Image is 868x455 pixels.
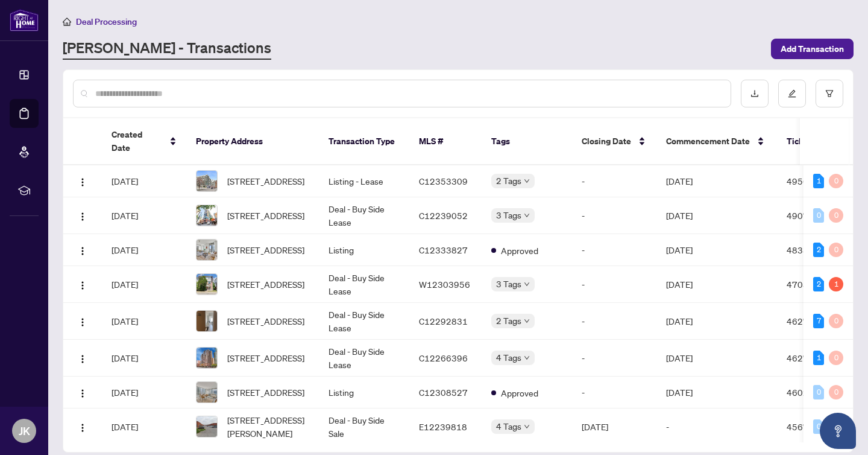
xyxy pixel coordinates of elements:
[666,135,750,148] span: Commencement Date
[227,386,304,399] span: [STREET_ADDRESS]
[197,416,217,437] img: thumbnail-img
[524,281,530,287] span: down
[656,165,777,197] td: [DATE]
[112,244,138,255] span: [DATE]
[419,316,468,326] span: C12292831
[112,279,138,290] span: [DATE]
[73,206,92,225] button: Logo
[777,197,861,234] td: 49079
[656,197,777,234] td: [DATE]
[829,277,843,291] div: 1
[197,205,217,226] img: thumbnail-img
[112,176,138,186] span: [DATE]
[572,303,656,340] td: -
[813,351,824,365] div: 1
[524,178,530,184] span: down
[197,240,217,260] img: thumbnail-img
[582,135,631,148] span: Closing Date
[496,174,521,188] span: 2 Tags
[112,128,162,154] span: Created Date
[829,243,843,257] div: 0
[197,274,217,294] img: thumbnail-img
[73,348,92,367] button: Logo
[656,234,777,266] td: [DATE]
[496,208,521,222] span: 3 Tags
[78,354,87,364] img: Logo
[656,118,777,165] th: Commencement Date
[112,352,138,363] span: [DATE]
[409,118,482,165] th: MLS #
[78,212,87,221] img: Logo
[78,317,87,327] img: Logo
[788,89,796,98] span: edit
[524,212,530,218] span: down
[78,246,87,256] img: Logo
[813,385,824,399] div: 0
[227,174,304,188] span: [STREET_ADDRESS]
[496,351,521,364] span: 4 Tags
[572,234,656,266] td: -
[829,351,843,365] div: 0
[73,417,92,436] button: Logo
[319,266,409,303] td: Deal - Buy Side Lease
[227,209,304,222] span: [STREET_ADDRESS]
[197,382,217,402] img: thumbnail-img
[524,355,530,361] span: down
[197,348,217,368] img: thumbnail-img
[778,80,806,107] button: edit
[78,389,87,398] img: Logo
[825,89,834,98] span: filter
[186,118,319,165] th: Property Address
[319,409,409,445] td: Deal - Buy Side Sale
[73,171,92,191] button: Logo
[227,314,304,328] span: [STREET_ADDRESS]
[829,208,843,223] div: 0
[73,240,92,259] button: Logo
[10,9,39,31] img: logo
[572,266,656,303] td: -
[656,340,777,377] td: [DATE]
[419,421,467,432] span: E12239818
[319,377,409,409] td: Listing
[781,39,844,59] span: Add Transaction
[496,277,521,291] span: 3 Tags
[73,311,92,331] button: Logo
[227,243,304,256] span: [STREET_ADDRESS]
[419,176,468,186] span: C12353309
[227,413,309,440] span: [STREET_ADDRESS][PERSON_NAME]
[19,422,30,439] span: JK
[419,387,468,398] span: C12308527
[524,318,530,324] span: down
[813,277,824,291] div: 2
[813,314,824,328] div: 7
[813,208,824,223] div: 0
[777,165,861,197] td: 49567
[777,303,861,340] td: 46277
[777,409,861,445] td: 45670
[78,281,87,290] img: Logo
[319,165,409,197] td: Listing - Lease
[572,118,656,165] th: Closing Date
[197,311,217,331] img: thumbnail-img
[319,234,409,266] td: Listing
[656,409,777,445] td: -
[741,80,769,107] button: download
[112,210,138,221] span: [DATE]
[572,197,656,234] td: -
[501,386,538,399] span: Approved
[112,387,138,398] span: [DATE]
[777,118,861,165] th: Ticket Number
[78,177,87,187] img: Logo
[820,413,856,449] button: Open asap
[319,340,409,377] td: Deal - Buy Side Lease
[524,424,530,430] span: down
[572,409,656,445] td: [DATE]
[777,377,861,409] td: 46024
[112,421,138,432] span: [DATE]
[501,244,538,257] span: Approved
[777,234,861,266] td: 48353
[63,17,71,26] span: home
[78,423,87,433] img: Logo
[319,197,409,234] td: Deal - Buy Side Lease
[656,303,777,340] td: [DATE]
